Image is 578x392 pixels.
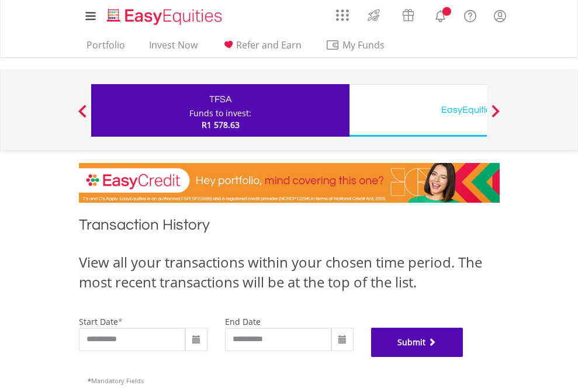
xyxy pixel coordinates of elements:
[98,91,342,107] div: TFSA
[364,6,383,25] img: thrive-v2.svg
[189,107,251,119] div: Funds to invest:
[105,7,227,26] img: EasyEquities_Logo.png
[484,110,507,122] button: Next
[225,316,261,327] label: end date
[485,3,515,29] a: My Profile
[202,119,240,130] span: R1 578.63
[217,39,306,57] a: Refer and Earn
[236,39,302,51] span: Refer and Earn
[102,3,227,26] a: Home page
[79,316,118,327] label: start date
[82,39,130,57] a: Portfolio
[79,214,500,241] h1: Transaction History
[79,163,500,203] img: EasyCredit Promotion Banner
[326,37,402,53] span: My Funds
[79,252,500,293] div: View all your transactions within your chosen time period. The most recent transactions will be a...
[71,110,94,122] button: Previous
[144,39,202,57] a: Invest Now
[399,6,418,25] img: vouchers-v2.svg
[371,328,463,357] button: Submit
[425,3,455,26] a: Notifications
[88,376,144,385] span: Mandatory Fields
[328,3,357,22] a: AppsGrid
[336,9,349,22] img: grid-menu-icon.svg
[391,3,425,25] a: Vouchers
[455,3,485,26] a: FAQ's and Support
